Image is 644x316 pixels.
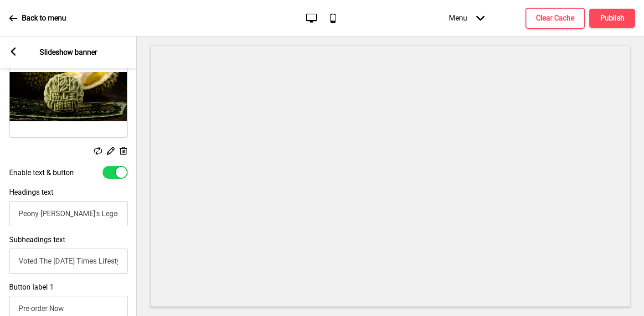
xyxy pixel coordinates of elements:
p: Slideshow banner [40,47,97,57]
label: Subheadings text [9,235,65,244]
h4: Clear Cache [536,13,574,23]
p: Back to menu [22,13,66,23]
button: Clear Cache [526,8,585,29]
label: Enable text & button [9,168,74,177]
a: Back to menu [9,6,66,31]
label: Button label 1 [9,283,54,291]
button: Publish [589,9,635,28]
img: Image [10,56,127,137]
h4: Publish [600,13,624,23]
div: Menu [440,5,494,31]
label: Headings text [9,188,53,197]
